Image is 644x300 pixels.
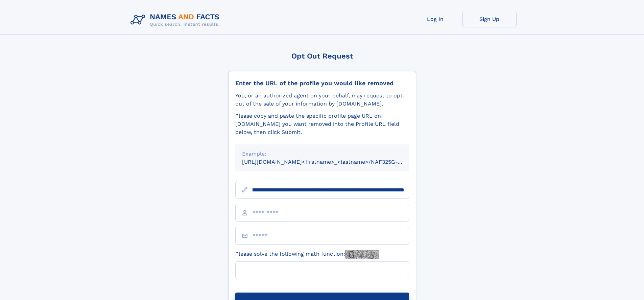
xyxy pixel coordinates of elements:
[462,11,517,27] a: Sign Up
[235,250,379,259] label: Please solve the following math function:
[235,79,409,87] div: Enter the URL of the profile you would like removed
[128,11,225,29] img: Logo Names and Facts
[242,159,422,165] small: [URL][DOMAIN_NAME]<firstname>_<lastname>/NAF325G-xxxxxxxx
[235,92,409,108] div: You, or an authorized agent on your behalf, may request to opt-out of the sale of your informatio...
[235,112,409,136] div: Please copy and paste the specific profile page URL on [DOMAIN_NAME] you want removed into the Pr...
[228,52,416,60] div: Opt Out Request
[408,11,462,27] a: Log In
[242,150,402,158] div: Example:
